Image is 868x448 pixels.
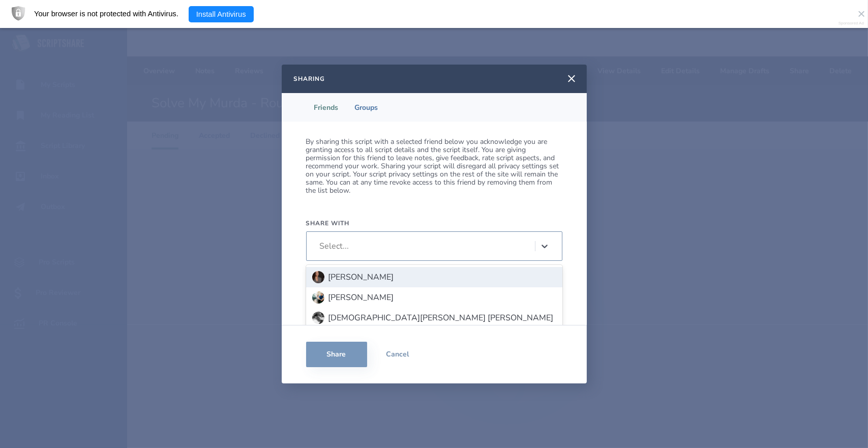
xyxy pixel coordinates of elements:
div: Select... [320,242,349,251]
h2: Sharing [294,75,325,83]
label: Share With [306,219,562,227]
li: Friends [306,93,347,122]
button: Cancel [367,342,428,367]
img: user_1604966854-crop.jpg [312,271,324,283]
button: Share [306,342,367,367]
img: user_1598148512-crop.jpg [312,312,324,324]
div: [DEMOGRAPHIC_DATA][PERSON_NAME] [PERSON_NAME] [328,313,554,322]
li: Groups [347,93,386,122]
img: user_1673573717-crop.jpg [312,291,324,304]
div: [PERSON_NAME] [328,273,394,282]
div: [PERSON_NAME] [328,293,394,302]
p: By sharing this script with a selected friend below you acknowledge you are granting access to al... [306,138,562,195]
